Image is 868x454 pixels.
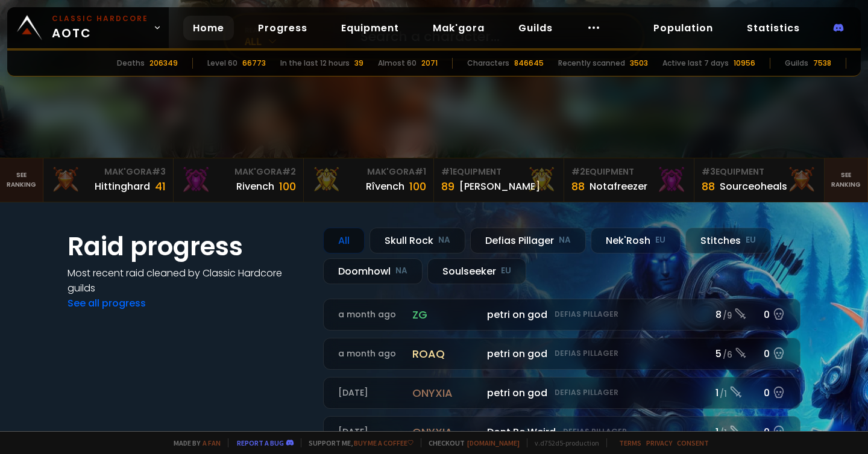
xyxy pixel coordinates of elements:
[354,58,363,69] div: 39
[734,58,755,69] div: 10956
[571,178,585,194] div: 88
[421,58,438,69] div: 2071
[311,166,426,178] div: Mak'Gora
[378,58,417,69] div: Almost 60
[207,58,237,69] div: Level 60
[323,377,800,409] a: [DATE]onyxiapetri on godDefias Pillager1 /10
[564,158,694,202] a: #2Equipment88Notafreezer
[174,158,304,202] a: Mak'Gora#2Rivench100
[558,58,625,69] div: Recently scanned
[646,438,672,447] a: Privacy
[183,16,234,40] a: Home
[242,58,266,69] div: 66773
[279,178,296,194] div: 100
[441,178,454,194] div: 89
[52,13,148,42] span: AOTC
[280,58,350,69] div: In the last 12 hours
[702,166,715,178] span: # 3
[155,178,166,194] div: 41
[415,166,426,178] span: # 1
[441,166,453,178] span: # 1
[470,228,586,253] div: Defias Pillager
[662,58,729,69] div: Active last 7 days
[630,58,648,69] div: 3503
[591,228,681,253] div: Nek'Rosh
[702,178,715,194] div: 88
[181,166,296,178] div: Mak'Gora
[149,58,178,69] div: 206349
[514,58,544,69] div: 846645
[467,438,520,447] a: [DOMAIN_NAME]
[237,438,284,447] a: Report a bug
[366,179,404,194] div: Rîvench
[68,228,309,266] h1: Raid progress
[323,299,800,331] a: a month agozgpetri on godDefias Pillager8 /90
[571,166,687,178] div: Equipment
[370,228,465,253] div: Skull Rock
[248,16,317,40] a: Progress
[68,296,146,310] a: See all progress
[52,13,148,24] small: Classic Hardcore
[51,166,166,178] div: Mak'Gora
[694,158,825,202] a: #3Equipment88Sourceoheals
[527,438,599,447] span: v. d752d5 - production
[677,438,709,447] a: Consent
[509,16,562,40] a: Guilds
[323,258,423,284] div: Doomhowl
[7,7,169,48] a: Classic HardcoreAOTC
[395,265,407,277] small: NA
[785,58,808,69] div: Guilds
[323,228,365,253] div: All
[559,234,571,246] small: NA
[644,16,723,40] a: Population
[720,179,787,194] div: Sourceoheals
[304,158,434,202] a: Mak'Gora#1Rîvench100
[354,438,414,447] a: Buy me a coffee
[441,166,556,178] div: Equipment
[501,265,511,277] small: EU
[68,266,309,296] h4: Most recent raid cleaned by Classic Hardcore guilds
[423,16,494,40] a: Mak'gora
[117,58,145,69] div: Deaths
[813,58,831,69] div: 7538
[282,166,296,178] span: # 2
[301,438,414,447] span: Support me,
[655,234,665,246] small: EU
[619,438,641,447] a: Terms
[323,338,800,370] a: a month agoroaqpetri on godDefias Pillager5 /60
[571,166,585,178] span: # 2
[438,234,450,246] small: NA
[427,258,526,284] div: Soulseeker
[152,166,166,178] span: # 3
[685,228,771,253] div: Stitches
[409,178,426,194] div: 100
[467,58,509,69] div: Characters
[590,179,647,194] div: Notafreezer
[737,16,810,40] a: Statistics
[203,438,221,447] a: a fan
[459,179,540,194] div: [PERSON_NAME]
[434,158,564,202] a: #1Equipment89[PERSON_NAME]
[421,438,520,447] span: Checkout
[702,166,817,178] div: Equipment
[746,234,756,246] small: EU
[332,16,409,40] a: Equipment
[43,158,174,202] a: Mak'Gora#3Hittinghard41
[166,438,221,447] span: Made by
[825,158,868,202] a: Seeranking
[236,179,274,194] div: Rivench
[95,179,150,194] div: Hittinghard
[323,416,800,448] a: [DATE]onyxiaDont Be WeirdDefias Pillager1 /10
